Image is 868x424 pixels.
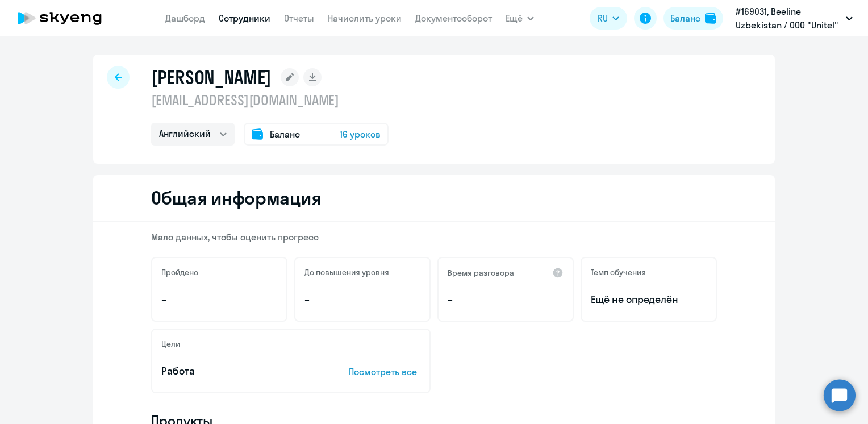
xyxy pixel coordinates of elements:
[165,13,205,24] a: Дашборд
[591,267,646,277] h5: Темп обучения
[506,7,534,30] button: Ещё
[705,13,716,24] img: balance
[161,339,180,349] h5: Цели
[284,13,314,24] a: Отчеты
[349,365,420,379] p: Посмотреть все
[415,13,492,24] a: Документооборот
[598,11,608,25] span: RU
[304,267,389,277] h5: До повышения уровня
[151,231,717,243] p: Мало данных, чтобы оценить прогресс
[448,292,564,307] p: –
[161,364,314,379] p: Работа
[151,66,272,89] h1: [PERSON_NAME]
[506,11,523,25] span: Ещё
[730,5,858,32] button: #169031, Beeline Uzbekistan / ООО "Unitel"
[151,186,321,209] h2: Общая информация
[161,267,198,277] h5: Пройдено
[304,292,420,307] p: –
[591,292,707,307] span: Ещё не определён
[328,13,402,24] a: Начислить уроки
[590,7,627,30] button: RU
[219,13,270,24] a: Сотрудники
[151,91,389,109] p: [EMAIL_ADDRESS][DOMAIN_NAME]
[161,292,277,307] p: –
[670,11,700,25] div: Баланс
[736,5,841,32] p: #169031, Beeline Uzbekistan / ООО "Unitel"
[448,268,514,278] h5: Время разговора
[663,7,723,30] button: Балансbalance
[270,127,300,141] span: Баланс
[340,127,381,141] span: 16 уроков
